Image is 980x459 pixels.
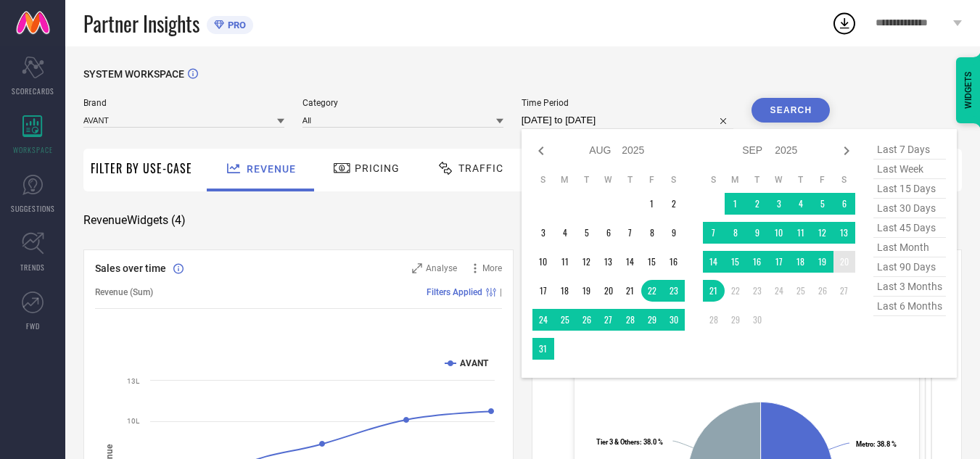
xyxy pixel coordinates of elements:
td: Tue Aug 05 2025 [576,222,598,244]
td: Sun Aug 31 2025 [532,338,554,360]
th: Friday [641,174,663,186]
th: Friday [812,174,833,186]
span: last 15 days [873,179,946,199]
th: Saturday [833,174,855,186]
td: Sun Aug 03 2025 [532,222,554,244]
td: Sat Sep 13 2025 [833,222,855,244]
button: Search [752,98,830,123]
td: Fri Aug 29 2025 [641,309,663,331]
td: Sun Sep 21 2025 [703,280,725,302]
td: Mon Aug 18 2025 [554,280,576,302]
td: Sat Aug 09 2025 [663,222,685,244]
td: Wed Sep 10 2025 [768,222,790,244]
div: Previous month [532,142,550,160]
td: Wed Aug 13 2025 [598,251,619,273]
div: Next month [838,142,855,160]
td: Thu Aug 28 2025 [619,309,641,331]
span: Revenue Widgets ( 4 ) [83,213,186,228]
td: Fri Sep 05 2025 [812,193,833,215]
td: Mon Sep 29 2025 [725,309,746,331]
td: Sun Aug 17 2025 [532,280,554,302]
td: Mon Sep 01 2025 [725,193,746,215]
text: : 38.8 % [856,440,897,448]
span: last 45 days [873,218,946,238]
td: Tue Aug 26 2025 [576,309,598,331]
td: Fri Aug 15 2025 [641,251,663,273]
text: 13L [127,377,140,385]
th: Sunday [703,174,725,186]
td: Sat Sep 06 2025 [833,193,855,215]
th: Tuesday [576,174,598,186]
td: Fri Sep 19 2025 [812,251,833,273]
td: Mon Sep 08 2025 [725,222,746,244]
th: Tuesday [746,174,768,186]
span: last month [873,238,946,257]
span: Time Period [522,98,734,108]
td: Mon Aug 25 2025 [554,309,576,331]
span: Sales over time [95,262,166,274]
td: Mon Aug 11 2025 [554,251,576,273]
td: Thu Sep 18 2025 [790,251,812,273]
td: Wed Aug 06 2025 [598,222,619,244]
span: last 90 days [873,257,946,277]
td: Sat Sep 27 2025 [833,280,855,302]
td: Fri Aug 01 2025 [641,193,663,215]
td: Sun Aug 24 2025 [532,309,554,331]
th: Monday [554,174,576,186]
td: Sat Aug 02 2025 [663,193,685,215]
span: SYSTEM WORKSPACE [83,68,184,80]
td: Tue Sep 16 2025 [746,251,768,273]
span: last 3 months [873,277,946,297]
text: 10L [127,417,140,425]
td: Sun Sep 28 2025 [703,309,725,331]
span: Revenue [247,163,296,175]
td: Tue Aug 19 2025 [576,280,598,302]
span: last 6 months [873,297,946,316]
td: Thu Sep 11 2025 [790,222,812,244]
span: More [482,263,502,273]
td: Sun Sep 14 2025 [703,251,725,273]
td: Sat Aug 16 2025 [663,251,685,273]
td: Wed Sep 17 2025 [768,251,790,273]
td: Tue Sep 09 2025 [746,222,768,244]
td: Thu Aug 21 2025 [619,280,641,302]
th: Wednesday [598,174,619,186]
td: Sat Sep 20 2025 [833,251,855,273]
th: Monday [725,174,746,186]
span: Pricing [355,162,400,174]
td: Sun Aug 10 2025 [532,251,554,273]
td: Sun Sep 07 2025 [703,222,725,244]
tspan: Tier 3 & Others [596,438,640,446]
th: Saturday [663,174,685,186]
span: Traffic [458,162,503,174]
span: Category [302,98,503,108]
th: Wednesday [768,174,790,186]
td: Fri Aug 22 2025 [641,280,663,302]
th: Sunday [532,174,554,186]
span: TRENDS [20,262,45,273]
td: Mon Sep 22 2025 [725,280,746,302]
span: Partner Insights [83,9,199,38]
span: last 7 days [873,140,946,160]
span: WORKSPACE [13,144,53,155]
span: FWD [26,321,40,331]
td: Thu Aug 14 2025 [619,251,641,273]
td: Thu Sep 25 2025 [790,280,812,302]
td: Fri Sep 26 2025 [812,280,833,302]
td: Tue Sep 02 2025 [746,193,768,215]
td: Wed Aug 27 2025 [598,309,619,331]
td: Tue Sep 23 2025 [746,280,768,302]
span: Revenue (Sum) [95,287,153,297]
span: Filter By Use-Case [91,160,192,177]
text: : 38.0 % [596,438,663,446]
span: PRO [224,20,246,30]
td: Wed Sep 03 2025 [768,193,790,215]
td: Tue Sep 30 2025 [746,309,768,331]
td: Tue Aug 12 2025 [576,251,598,273]
text: AVANT [460,358,489,368]
span: SCORECARDS [12,86,54,96]
span: Brand [83,98,284,108]
span: SUGGESTIONS [11,203,55,214]
td: Mon Aug 04 2025 [554,222,576,244]
svg: Zoom [412,263,422,273]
